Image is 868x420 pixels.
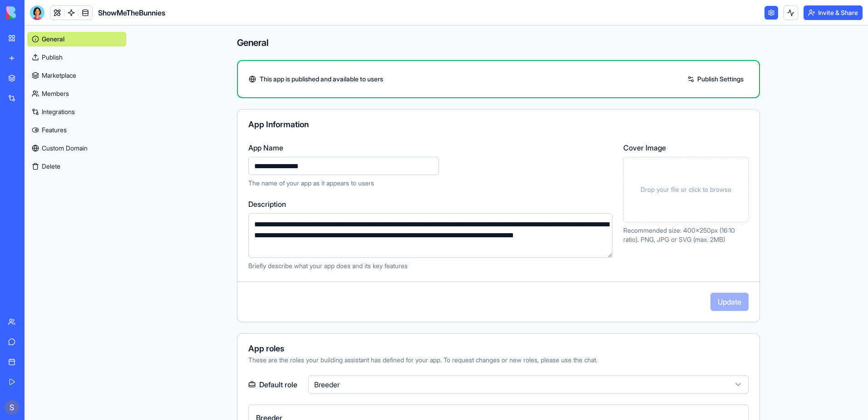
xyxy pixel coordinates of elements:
[260,75,383,84] span: This app is published and available to users
[248,142,612,153] label: App Name
[98,7,165,18] span: ShowMeTheBunnies
[248,199,612,210] label: Description
[27,50,126,65] a: Publish
[27,159,126,174] button: Delete
[27,32,126,46] a: General
[27,105,126,119] a: Integrations
[27,141,126,155] a: Custom Domain
[27,68,126,83] a: Marketplace
[683,72,748,86] a: Publish Settings
[623,226,749,244] p: Recommended size: 400x250px (16:10 ratio). PNG, JPG or SVG (max. 2MB)
[623,157,749,222] div: Drop your file or click to browse
[248,375,297,394] label: Default role
[5,400,19,415] img: ACg8ocJg4p_dPqjhSL03u1SIVTGQdpy5AIiJU7nt3TQW-L-gyDNKzg=s96-c
[27,123,126,137] a: Features
[248,261,612,270] p: Briefly describe what your app does and its key features
[6,6,63,19] img: logo
[248,355,749,365] div: These are the roles your building assistant has defined for your app. To request changes or new r...
[248,120,749,129] div: App Information
[623,142,749,153] label: Cover Image
[27,86,126,101] a: Members
[248,179,612,188] p: The name of your app as it appears to users
[641,185,731,194] span: Drop your file or click to browse
[248,345,749,353] div: App roles
[804,5,863,20] button: Invite & Share
[237,36,760,49] h4: General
